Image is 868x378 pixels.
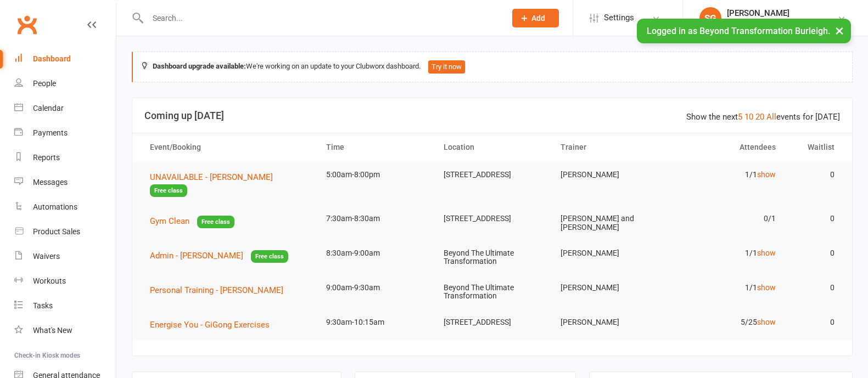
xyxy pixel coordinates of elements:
[551,206,668,240] td: [PERSON_NAME] and [PERSON_NAME]
[153,62,246,70] strong: Dashboard upgrade available:
[33,54,71,63] div: Dashboard
[144,110,840,121] h3: Coming up [DATE]
[434,275,551,309] td: Beyond The Ultimate Transformation
[150,320,270,330] span: Energise You - GiGong Exercises
[132,52,853,82] div: We're working on an update to your Clubworx dashboard.
[14,294,116,318] a: Tasks
[14,145,116,170] a: Reports
[33,153,60,162] div: Reports
[434,240,551,275] td: Beyond The Ultimate Transformation
[786,206,844,232] td: 0
[33,202,77,211] div: Automations
[150,184,187,197] span: Free class
[14,170,116,195] a: Messages
[144,10,498,26] input: Search...
[757,318,776,326] a: show
[33,326,72,335] div: What's New
[757,283,776,292] a: show
[551,275,668,301] td: [PERSON_NAME]
[668,275,786,301] td: 1/1
[786,133,844,161] th: Waitlist
[150,172,273,182] span: UNAVAILABLE - [PERSON_NAME]
[14,47,116,71] a: Dashboard
[786,240,844,266] td: 0
[197,216,234,228] span: Free class
[830,19,849,42] button: ×
[786,309,844,335] td: 0
[13,11,41,38] a: Clubworx
[744,112,753,122] a: 10
[14,195,116,219] a: Automations
[434,162,551,188] td: [STREET_ADDRESS]
[14,244,116,269] a: Waivers
[551,162,668,188] td: [PERSON_NAME]
[786,275,844,301] td: 0
[14,219,116,244] a: Product Sales
[755,112,764,122] a: 20
[757,249,776,257] a: show
[150,284,291,297] button: Personal Training - [PERSON_NAME]
[668,240,786,266] td: 1/1
[786,162,844,188] td: 0
[150,171,306,198] button: UNAVAILABLE - [PERSON_NAME]Free class
[738,112,742,122] a: 5
[33,277,66,285] div: Workouts
[699,7,721,29] div: SG
[316,133,434,161] th: Time
[33,128,68,137] div: Payments
[150,285,283,295] span: Personal Training - [PERSON_NAME]
[140,133,316,161] th: Event/Booking
[150,215,234,228] button: Gym CleanFree class
[604,5,634,30] span: Settings
[686,110,840,123] div: Show the next events for [DATE]
[33,301,53,310] div: Tasks
[14,318,116,343] a: What's New
[316,206,434,232] td: 7:30am-8:30am
[33,104,64,112] div: Calendar
[757,170,776,179] a: show
[551,133,668,161] th: Trainer
[668,133,786,161] th: Attendees
[251,250,288,263] span: Free class
[551,240,668,266] td: [PERSON_NAME]
[668,162,786,188] td: 1/1
[33,227,80,236] div: Product Sales
[33,252,60,261] div: Waivers
[316,309,434,335] td: 9:30am-10:15am
[150,216,189,226] span: Gym Clean
[316,275,434,301] td: 9:00am-9:30am
[14,96,116,121] a: Calendar
[434,309,551,335] td: [STREET_ADDRESS]
[512,9,559,27] button: Add
[428,60,465,74] button: Try it now
[316,162,434,188] td: 5:00am-8:00pm
[33,178,68,187] div: Messages
[727,8,837,18] div: [PERSON_NAME]
[766,112,776,122] a: All
[150,318,277,331] button: Energise You - GiGong Exercises
[14,121,116,145] a: Payments
[14,71,116,96] a: People
[551,309,668,335] td: [PERSON_NAME]
[434,206,551,232] td: [STREET_ADDRESS]
[150,251,243,261] span: Admin - [PERSON_NAME]
[150,249,288,263] button: Admin - [PERSON_NAME]Free class
[727,18,837,28] div: Beyond Transformation Burleigh
[14,269,116,294] a: Workouts
[647,26,830,36] span: Logged in as Beyond Transformation Burleigh.
[531,14,545,22] span: Add
[668,309,786,335] td: 5/25
[434,133,551,161] th: Location
[33,79,56,88] div: People
[668,206,786,232] td: 0/1
[316,240,434,266] td: 8:30am-9:00am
